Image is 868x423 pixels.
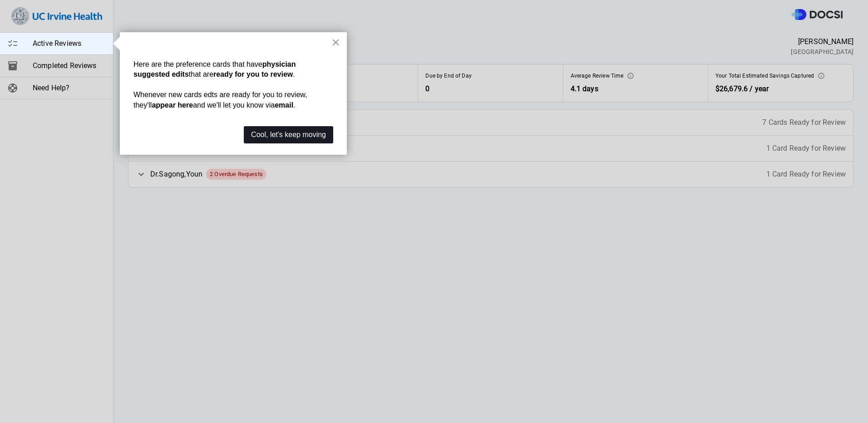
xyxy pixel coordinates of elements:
span: and we'll let you know via [193,101,275,109]
strong: email [275,101,293,109]
span: Here are the preference cards that have [133,60,262,68]
span: Whenever new cards edts are ready for you to review, they'll [133,91,309,108]
span: . [293,70,295,78]
span: that are [189,70,213,78]
span: . [293,101,295,109]
strong: physician suggested edits [133,60,298,78]
button: Cool, let's keep moving [244,126,333,143]
button: Close [331,35,340,49]
strong: ready for you to review [213,70,293,78]
span: Active Reviews [33,38,106,49]
strong: appear here [152,101,193,109]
